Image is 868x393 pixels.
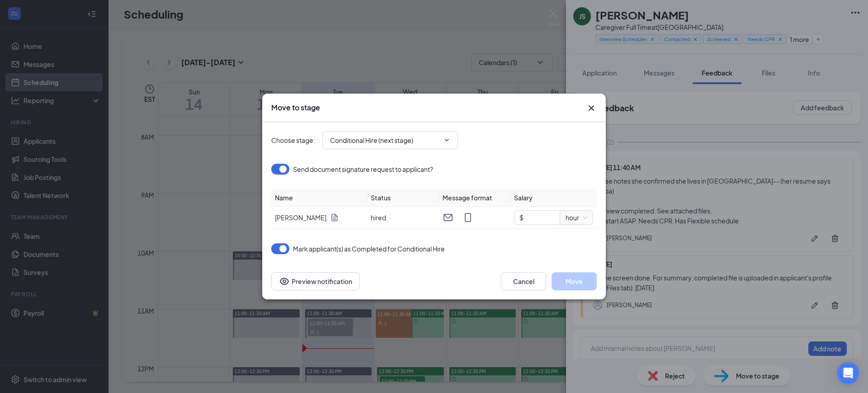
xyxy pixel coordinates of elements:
th: Salary [510,189,597,207]
span: [PERSON_NAME] [275,213,326,223]
span: Send document signature request to applicant? [293,164,433,175]
th: Message format [439,189,511,207]
button: Close [586,103,597,114]
svg: Email [443,212,453,223]
th: Name [271,189,367,207]
span: hour [566,211,587,224]
svg: ChevronDown [443,137,450,144]
svg: Eye [279,276,290,287]
svg: MobileSms [462,212,473,223]
td: hired [367,207,439,229]
button: Move [552,272,597,290]
span: Choose stage : [271,135,315,145]
th: Status [367,189,439,207]
button: Preview notificationEye [271,272,360,290]
div: Open Intercom Messenger [837,362,859,384]
h3: Move to stage [271,103,320,113]
button: Cancel [501,272,546,290]
span: Mark applicant(s) as Completed for Conditional Hire [293,243,445,254]
svg: Document [330,213,339,222]
svg: Cross [586,103,597,114]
